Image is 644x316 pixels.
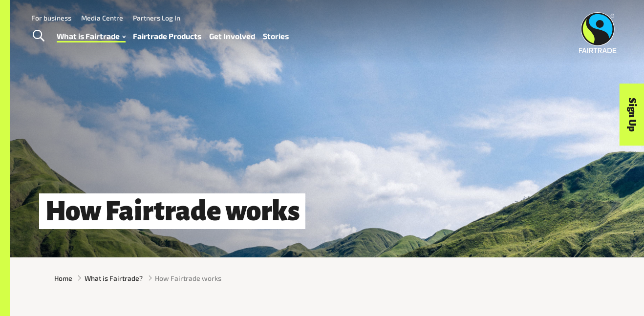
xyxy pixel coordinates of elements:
[31,14,71,22] a: For business
[263,29,289,43] a: Stories
[26,24,50,48] a: Toggle Search
[57,29,126,43] a: What is Fairtrade
[209,29,255,43] a: Get Involved
[579,12,617,53] img: Fairtrade Australia New Zealand logo
[155,273,221,283] span: How Fairtrade works
[39,193,305,229] h1: How Fairtrade works
[133,14,180,22] a: Partners Log In
[85,273,143,283] a: What is Fairtrade?
[54,273,72,283] a: Home
[81,14,123,22] a: Media Centre
[133,29,201,43] a: Fairtrade Products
